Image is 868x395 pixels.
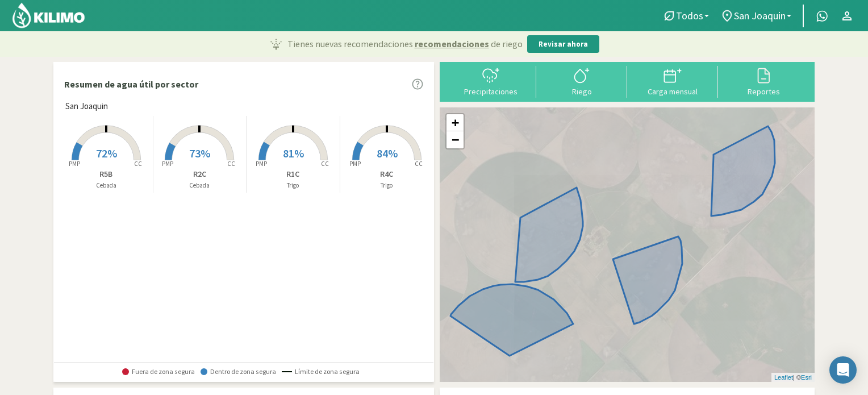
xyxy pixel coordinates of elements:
img: Kilimo [11,2,86,29]
span: San Joaquin [734,10,786,22]
tspan: CC [321,160,329,168]
button: Carga mensual [627,66,718,96]
a: Zoom out [446,131,464,148]
p: R5B [60,168,153,180]
p: Cebada [153,181,247,190]
button: Riego [536,66,627,96]
tspan: CC [415,160,423,168]
button: Reportes [718,66,809,96]
tspan: PMP [256,160,267,168]
p: Resumen de agua útil por sector [64,77,198,91]
tspan: PMP [162,160,173,168]
span: de riego [491,37,523,51]
div: Riego [540,88,624,95]
tspan: PMP [69,160,80,168]
p: R2C [153,168,247,180]
div: Precipitaciones [449,88,533,95]
tspan: CC [134,160,142,168]
button: Precipitaciones [445,66,536,96]
div: Carga mensual [631,88,715,95]
span: 72% [96,146,117,160]
p: Trigo [247,181,340,190]
p: Revisar ahora [539,39,588,50]
span: Fuera de zona segura [122,368,195,376]
a: Leaflet [774,374,793,381]
button: Revisar ahora [527,35,599,53]
p: Cebada [60,181,153,190]
span: Todos [676,10,703,22]
span: 81% [283,146,304,160]
span: San Joaquin [65,100,108,113]
span: 73% [189,146,210,160]
span: 84% [377,146,398,160]
a: Zoom in [446,114,464,131]
span: Dentro de zona segura [201,368,276,376]
span: Límite de zona segura [282,368,360,376]
div: | © [771,373,815,382]
span: recomendaciones [415,37,489,51]
div: Reportes [721,88,806,95]
tspan: PMP [349,160,361,168]
a: Esri [801,374,812,381]
tspan: CC [228,160,236,168]
p: R1C [247,168,340,180]
p: Tienes nuevas recomendaciones [287,37,523,51]
p: Trigo [340,181,434,190]
p: R4C [340,168,434,180]
div: Open Intercom Messenger [829,356,857,384]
